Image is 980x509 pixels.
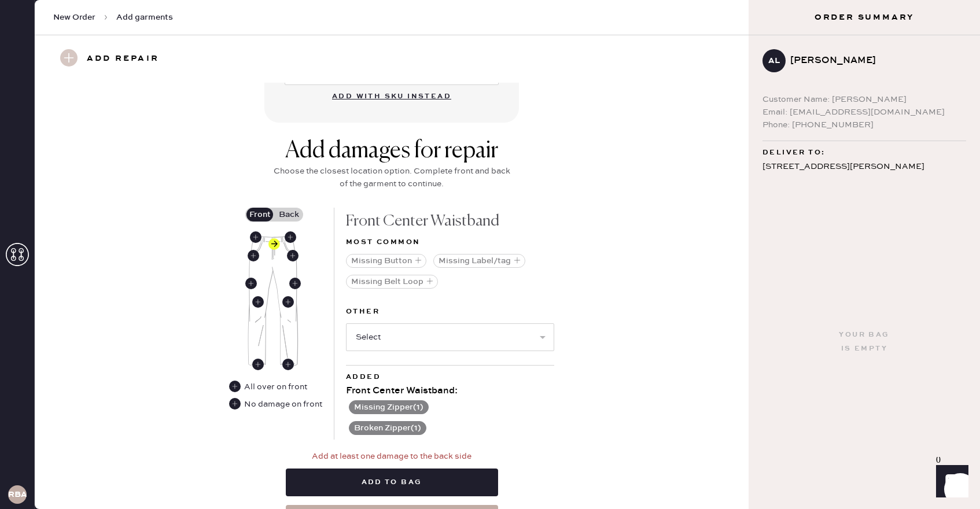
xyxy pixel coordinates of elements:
[346,370,554,384] div: Added
[244,398,322,411] div: No damage on front
[285,231,296,243] div: Front Left Waistband
[325,85,458,108] button: Add with SKU instead
[346,384,554,398] div: Front Center Waistband :
[762,146,825,160] span: Deliver to:
[252,359,264,370] div: Front Right Ankle
[286,469,498,496] button: Add to bag
[282,359,294,370] div: Front Left Ankle
[289,278,301,289] div: Front Left Side Seam
[53,12,95,23] span: New Order
[749,12,980,23] h3: Order Summary
[790,54,957,68] div: [PERSON_NAME]
[248,250,259,261] div: Front Right Pocket
[349,421,426,435] button: Broken Zipper(1)
[312,450,471,463] div: Add at least one damage to the back side
[244,381,307,393] div: All over on front
[268,238,280,250] div: Front Center Waistband
[346,254,426,268] button: Missing Button
[248,236,299,366] img: Garment image
[229,381,308,393] div: All over on front
[346,305,554,319] label: Other
[274,208,303,222] label: Back
[250,231,261,243] div: Front Right Waistband
[252,296,264,308] div: Front Right Leg
[762,106,966,119] div: Email: [EMAIL_ADDRESS][DOMAIN_NAME]
[245,278,257,289] div: Front Right Side Seam
[8,490,27,499] h3: RBA
[925,457,975,507] iframe: Front Chat
[229,398,322,411] div: No damage on front
[270,165,513,190] div: Choose the closest location option. Complete front and back of the garment to continue.
[346,275,438,289] button: Missing Belt Loop
[282,296,294,308] div: Front Left Leg
[287,250,299,261] div: Front Left Pocket
[349,400,429,414] button: Missing Zipper(1)
[762,119,966,131] div: Phone: [PHONE_NUMBER]
[270,137,513,165] div: Add damages for repair
[346,235,554,249] div: Most common
[768,57,780,65] h3: AL
[87,49,159,69] h3: Add repair
[245,208,274,222] label: Front
[116,12,173,23] span: Add garments
[346,208,554,235] div: Front Center Waistband
[762,93,966,106] div: Customer Name: [PERSON_NAME]
[762,160,966,204] div: [STREET_ADDRESS][PERSON_NAME] [PERSON_NAME] 420 [GEOGRAPHIC_DATA] , MA 02467
[839,328,889,356] div: Your bag is empty
[433,254,525,268] button: Missing Label/tag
